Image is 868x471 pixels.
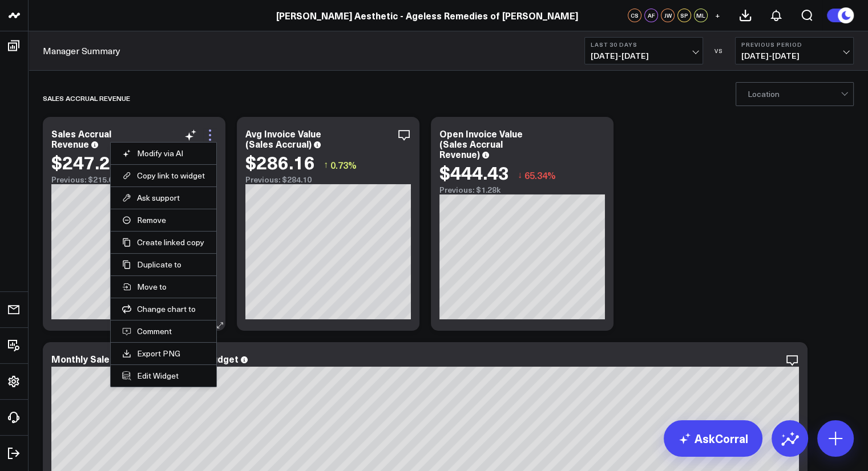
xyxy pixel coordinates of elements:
[122,326,205,336] button: Comment
[741,41,847,48] b: Previous Period
[709,47,729,54] div: VS
[584,37,703,64] button: Last 30 Days[DATE]-[DATE]
[122,148,205,159] button: Modify via AI
[122,371,205,381] button: Edit Widget
[245,152,315,172] div: $286.16
[245,175,411,184] div: Previous: $284.10
[664,420,762,457] a: AskCorral
[122,259,205,270] button: Duplicate to
[439,185,605,194] div: Previous: $1.28k
[710,9,724,22] button: +
[122,215,205,225] button: Remove
[677,9,691,22] div: SP
[591,41,697,48] b: Last 30 Days
[591,51,697,60] span: [DATE] - [DATE]
[51,352,239,365] div: Monthly Sales Accrual Revenue vs. Budget
[51,152,131,172] div: $247.24k
[43,44,120,57] a: Manager Summary
[324,157,328,172] span: ↑
[122,237,205,247] button: Create linked copy
[661,9,675,22] div: JW
[741,51,847,60] span: [DATE] - [DATE]
[51,127,111,150] div: Sales Accrual Revenue
[51,175,217,184] div: Previous: $215.63k
[694,9,708,22] div: ML
[715,11,720,19] span: +
[518,168,522,182] span: ↓
[439,127,523,160] div: Open Invoice Value (Sales Accrual Revenue)
[122,348,205,359] a: Export PNG
[628,9,641,22] div: CS
[43,85,130,111] div: Sales Accrual Revenue
[330,159,357,171] span: 0.73%
[122,282,205,292] button: Move to
[439,162,509,182] div: $444.43
[644,9,658,22] div: AF
[735,37,854,64] button: Previous Period[DATE]-[DATE]
[276,9,578,22] a: [PERSON_NAME] Aesthetic - Ageless Remedies of [PERSON_NAME]
[122,193,205,203] button: Ask support
[122,304,205,314] button: Change chart to
[122,170,205,181] button: Copy link to widget
[524,169,556,181] span: 65.34%
[245,127,321,150] div: Avg Invoice Value (Sales Accrual)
